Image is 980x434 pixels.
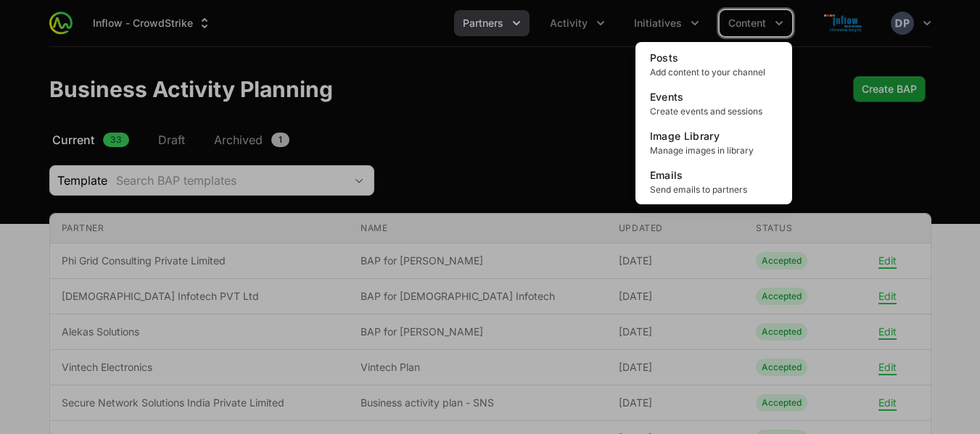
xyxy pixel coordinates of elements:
[638,162,789,201] a: EmailsSend emails to partners
[638,123,789,162] a: Image LibraryManage images in library
[650,51,679,64] span: Posts
[650,130,720,142] span: Image Library
[650,145,778,157] span: Manage images in library
[638,45,789,84] a: PostsAdd content to your channel
[650,67,778,78] span: Add content to your channel
[720,10,792,36] div: Content menu
[650,169,683,181] span: Emails
[650,184,778,196] span: Send emails to partners
[73,10,792,36] div: Main navigation
[638,84,789,123] a: EventsCreate events and sessions
[650,106,778,117] span: Create events and sessions
[650,91,684,103] span: Events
